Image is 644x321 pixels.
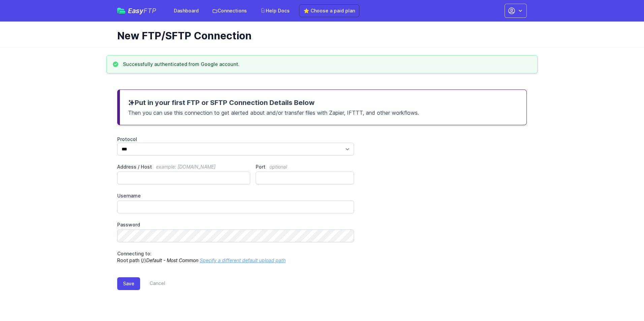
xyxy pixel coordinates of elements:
label: Protocol [117,136,354,143]
a: Connections [208,5,251,17]
p: Root path (/) [117,250,354,264]
span: FTP [143,7,156,15]
a: Cancel [140,277,165,290]
span: Connecting to: [117,251,152,256]
p: Then you can use this connection to get alerted about and/or transfer files with Zapier, IFTTT, a... [128,107,518,117]
i: Default - Most Common [146,257,198,263]
span: optional [269,164,287,170]
img: easyftp_logo.png [117,8,125,14]
a: Dashboard [170,5,203,17]
span: example: [DOMAIN_NAME] [156,164,216,170]
a: ⭐ Choose a paid plan [299,4,359,17]
label: Address / Host [117,164,250,170]
a: Specify a different default upload path [200,257,286,263]
h1: New FTP/SFTP Connection [117,30,521,42]
label: Port [256,164,354,170]
label: Password [117,221,354,228]
a: Help Docs [256,5,294,17]
button: Save [117,277,140,290]
a: EasyFTP [117,7,156,14]
h3: Successfully authenticated from Google account. [123,61,239,68]
span: Easy [128,7,156,14]
label: Username [117,192,354,199]
h3: Put in your first FTP or SFTP Connection Details Below [128,98,518,107]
